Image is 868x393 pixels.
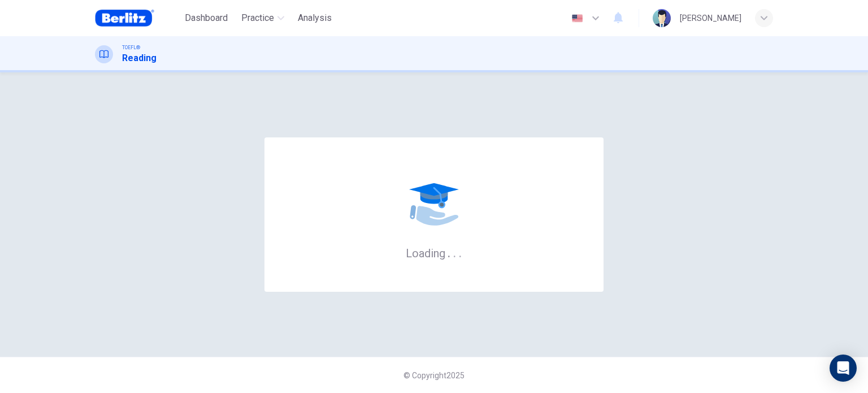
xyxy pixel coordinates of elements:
div: Open Intercom Messenger [830,355,857,382]
h6: . [458,243,462,261]
span: Dashboard [185,11,228,25]
span: Practice [241,11,274,25]
span: TOEFL® [122,44,140,51]
span: Analysis [298,11,332,25]
div: [PERSON_NAME] [680,11,741,25]
button: Analysis [293,8,336,28]
h1: Reading [122,51,157,65]
h6: . [453,243,457,261]
button: Practice [237,8,289,28]
h6: . [447,243,451,261]
button: Dashboard [180,8,232,28]
h6: Loading [406,245,462,260]
img: Profile picture [653,9,671,27]
img: Berlitz Brasil logo [95,7,154,29]
a: Berlitz Brasil logo [95,7,180,29]
span: © Copyright 2025 [403,371,465,380]
img: en [570,14,584,23]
